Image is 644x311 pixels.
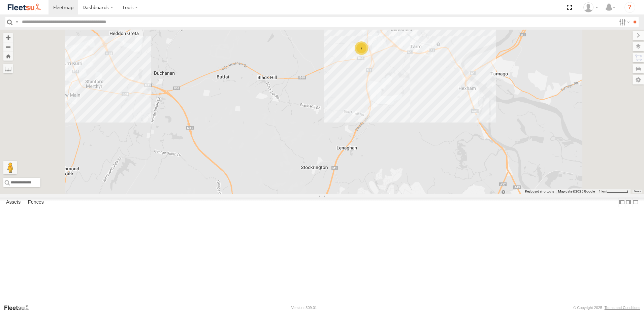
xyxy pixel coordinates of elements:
a: Terms and Conditions [605,306,640,310]
button: Zoom out [3,42,13,51]
i: ? [624,2,635,13]
label: Map Settings [633,75,644,84]
button: Map Scale: 1 km per 62 pixels [597,189,631,194]
img: fleetsu-logo-horizontal.svg [7,3,42,12]
label: Search Filter Options [616,17,631,27]
label: Measure [3,64,13,73]
label: Dock Summary Table to the Left [618,198,625,207]
label: Dock Summary Table to the Right [625,198,632,207]
a: Visit our Website [4,304,35,311]
div: Version: 309.01 [291,306,317,310]
label: Search Query [14,17,20,27]
span: 1 km [599,189,606,193]
button: Keyboard shortcuts [525,189,554,194]
button: Zoom Home [3,51,13,61]
div: © Copyright 2025 - [573,306,640,310]
label: Fences [25,198,47,207]
span: Map data ©2025 Google [558,189,595,193]
a: Terms (opens in new tab) [634,190,641,193]
div: Matt Curtis [581,2,601,12]
label: Hide Summary Table [632,198,639,207]
button: Zoom in [3,33,13,42]
div: 7 [355,41,368,55]
button: Drag Pegman onto the map to open Street View [3,161,17,174]
label: Assets [3,198,24,207]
